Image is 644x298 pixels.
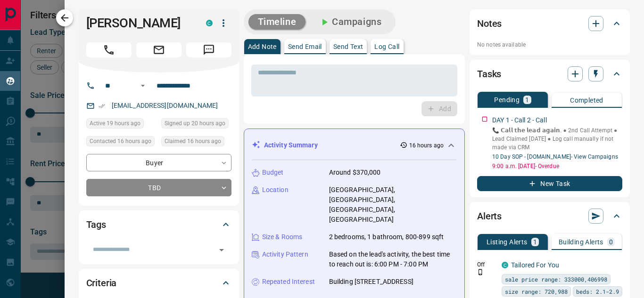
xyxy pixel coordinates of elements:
p: DAY 1 - Call 2 - Call [492,115,547,125]
button: Open [137,80,149,91]
span: beds: 2.1-2.9 [576,287,619,296]
p: Off [477,260,496,269]
span: Message [186,42,231,57]
div: Tasks [477,63,622,85]
div: Mon Aug 11 2025 [86,118,157,131]
p: Add Note [248,43,277,50]
div: Mon Aug 11 2025 [161,136,231,149]
p: Based on the lead's activity, the best time to reach out is: 6:00 PM - 7:00 PM [329,250,457,269]
div: Tags [86,213,231,236]
a: [EMAIL_ADDRESS][DOMAIN_NAME] [112,102,218,109]
h2: Alerts [477,209,502,224]
p: Listing Alerts [487,239,528,245]
p: 2 bedrooms, 1 bathroom, 800-899 sqft [329,232,444,242]
p: 📞 𝗖𝗮𝗹𝗹 𝘁𝗵𝗲 𝗹𝗲𝗮𝗱 𝗮𝗴𝗮𝗶𝗻. ● 2nd Call Attempt ● Lead Claimed [DATE] ‎● Log call manually if not made ... [492,126,622,152]
h2: Notes [477,16,502,31]
a: 10 Day SOP - [DOMAIN_NAME]- View Campaigns [492,153,618,160]
div: Activity Summary16 hours ago [252,137,457,154]
p: Around $370,000 [329,168,381,177]
div: Notes [477,12,622,35]
button: New Task [477,176,622,191]
button: Open [215,243,228,257]
h2: Criteria [86,275,117,290]
div: condos.ca [502,262,508,268]
a: Tailored For You [511,261,559,269]
p: 1 [533,239,537,245]
span: Contacted 16 hours ago [90,137,151,146]
p: Activity Summary [264,140,318,150]
p: 9:00 a.m. [DATE] - Overdue [492,162,622,170]
span: size range: 720,988 [505,287,568,296]
p: Send Email [288,43,322,50]
p: [GEOGRAPHIC_DATA], [GEOGRAPHIC_DATA], [GEOGRAPHIC_DATA], [GEOGRAPHIC_DATA] [329,185,457,225]
span: Call [86,42,132,57]
p: Pending [494,97,520,103]
p: Budget [262,168,284,177]
span: Active 19 hours ago [90,119,140,128]
p: 0 [609,239,613,245]
svg: Push Notification Only [477,269,484,275]
p: Completed [570,97,603,104]
span: Claimed 16 hours ago [165,137,221,146]
p: Building Alerts [559,239,603,245]
svg: Email Verified [99,103,105,109]
p: 16 hours ago [409,141,444,150]
p: Building [STREET_ADDRESS] [329,277,413,287]
h2: Tasks [477,66,501,81]
p: Send Text [333,43,363,50]
p: No notes available [477,40,622,49]
button: Campaigns [309,14,391,30]
div: Buyer [86,154,231,171]
div: Mon Aug 11 2025 [86,136,157,149]
span: Signed up 20 hours ago [165,119,225,128]
p: Log Call [374,43,399,50]
p: 1 [525,97,529,103]
div: Criteria [86,272,231,294]
div: Alerts [477,205,622,227]
div: Mon Aug 11 2025 [161,118,231,131]
span: Email [136,42,182,57]
button: Timeline [248,14,306,30]
h1: [PERSON_NAME] [86,16,192,31]
span: sale price range: 333000,406998 [505,274,607,284]
p: Repeated Interest [262,277,315,287]
div: condos.ca [206,20,213,26]
h2: Tags [86,217,106,232]
div: TBD [86,179,231,196]
p: Activity Pattern [262,250,308,259]
p: Location [262,185,289,195]
p: Size & Rooms [262,232,303,242]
